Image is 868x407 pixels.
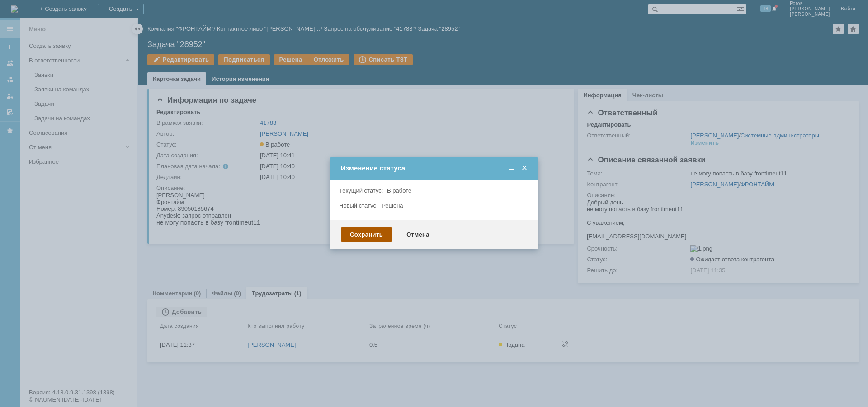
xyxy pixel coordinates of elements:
[382,202,403,209] span: Решена
[507,164,516,172] span: Свернуть (Ctrl + M)
[387,187,411,194] span: В работе
[520,164,529,172] span: Закрыть
[341,164,529,172] div: Изменение статуса
[339,187,383,194] label: Текущий статус:
[339,202,378,209] label: Новый статус:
